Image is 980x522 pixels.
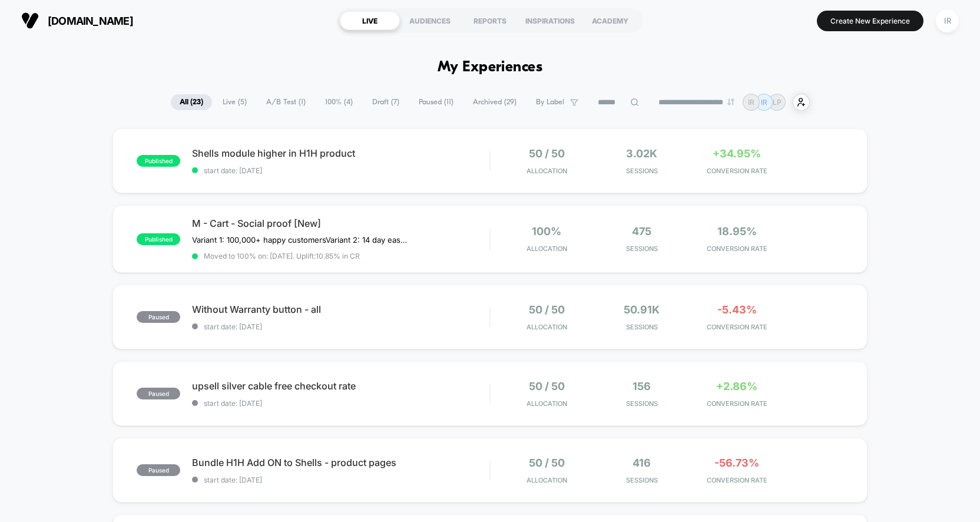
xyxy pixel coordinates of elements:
span: published [137,155,180,167]
span: paused [137,388,180,399]
span: -56.73% [714,457,759,469]
img: Visually logo [21,12,39,29]
span: CONVERSION RATE [693,245,782,253]
span: Sessions [597,476,686,484]
span: start date: [DATE] [192,475,489,484]
span: Bundle H1H Add ON to Shells - product pages [192,457,489,468]
span: start date: [DATE] [192,166,489,175]
div: INSPIRATIONS [520,11,580,30]
span: Live ( 5 ) [214,94,256,110]
span: Draft ( 7 ) [363,94,408,110]
span: CONVERSION RATE [693,323,782,331]
span: published [137,233,180,245]
button: IR [932,9,962,33]
span: CONVERSION RATE [693,167,782,175]
div: IR [936,9,959,32]
p: IR [761,98,767,107]
span: 50 / 50 [529,147,565,160]
span: Shells module higher in H1H product [192,147,489,159]
span: paused [137,311,180,323]
span: paused [137,464,180,476]
div: AUDIENCES [400,11,460,30]
img: end [727,98,734,105]
span: CONVERSION RATE [693,399,782,408]
span: 100% [532,225,561,237]
span: 50.91k [624,303,660,316]
span: 100% ( 4 ) [316,94,362,110]
span: -5.43% [717,303,757,316]
span: 50 / 50 [529,303,565,316]
button: [DOMAIN_NAME] [18,11,137,30]
span: Sessions [597,245,686,253]
span: +34.95% [713,147,761,160]
span: Allocation [527,399,567,408]
span: +2.86% [716,380,757,392]
span: Sessions [597,323,686,331]
span: upsell silver cable free checkout rate [192,380,489,392]
div: REPORTS [460,11,520,30]
h1: My Experiences [438,59,543,76]
span: 50 / 50 [529,380,565,392]
span: 156 [633,380,651,392]
div: ACADEMY [580,11,640,30]
span: Moved to 100% on: [DATE] . Uplift: 10.85% in CR [204,252,360,260]
span: Variant 1: 100,000+ happy customersVariant 2: 14 day easy returns (paused) [192,235,410,245]
span: Sessions [597,167,686,175]
span: Allocation [527,476,567,484]
div: LIVE [340,11,400,30]
span: Paused ( 11 ) [410,94,462,110]
span: start date: [DATE] [192,322,489,331]
span: CONVERSION RATE [693,476,782,484]
span: [DOMAIN_NAME] [48,15,133,27]
span: 475 [632,225,651,237]
span: By Label [536,98,564,107]
p: LP [773,98,782,107]
span: Sessions [597,399,686,408]
span: 50 / 50 [529,457,565,469]
p: IR [748,98,754,107]
span: Without Warranty button - all [192,303,489,315]
span: Archived ( 29 ) [464,94,525,110]
span: Allocation [527,167,567,175]
span: start date: [DATE] [192,399,489,408]
span: 3.02k [626,147,657,160]
button: Create New Experience [817,11,923,31]
span: M - Cart - Social proof [New] [192,217,489,229]
span: A/B Test ( 1 ) [257,94,314,110]
span: Allocation [527,245,567,253]
span: 416 [633,457,651,469]
span: All ( 23 ) [171,94,212,110]
span: Allocation [527,323,567,331]
span: 18.95% [717,225,757,237]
